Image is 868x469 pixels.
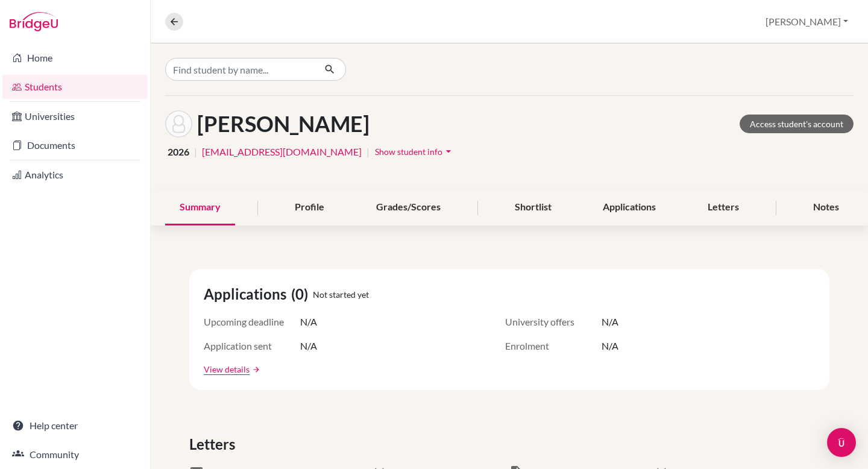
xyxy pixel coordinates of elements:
div: Applications [588,190,670,225]
input: Find student by name... [165,58,315,81]
div: Grades/Scores [362,190,455,225]
span: N/A [602,339,618,353]
span: Show student info [375,146,442,157]
img: Willow Miles's avatar [165,110,192,137]
span: N/A [602,315,618,329]
a: arrow_forward [250,365,260,374]
img: Bridge-U [10,12,58,31]
span: Application sent [204,339,300,353]
a: Community [2,442,148,467]
span: | [366,145,370,159]
a: [EMAIL_ADDRESS][DOMAIN_NAME] [202,145,362,159]
span: 2026 [168,145,189,159]
div: Letters [693,190,753,225]
div: Open Intercom Messenger [827,428,856,457]
div: Profile [280,190,339,225]
span: Applications [204,283,291,305]
span: (0) [291,283,313,305]
div: Notes [799,190,854,225]
button: [PERSON_NAME] [760,10,854,33]
a: Universities [2,104,148,128]
a: Access student's account [740,115,854,133]
span: Not started yet [313,288,369,301]
a: Analytics [2,163,148,187]
span: University offers [505,315,602,329]
a: Home [2,46,148,70]
div: Shortlist [500,190,566,225]
button: Show student infoarrow_drop_down [374,142,455,161]
span: N/A [300,339,317,353]
span: N/A [300,315,317,329]
a: Students [2,75,148,99]
span: Upcoming deadline [204,315,300,329]
a: Documents [2,133,148,157]
i: arrow_drop_down [442,145,454,157]
span: Enrolment [505,339,602,353]
div: Summary [165,190,235,225]
a: Help center [2,414,148,438]
span: | [194,145,197,159]
span: Letters [189,433,240,455]
a: View details [204,363,250,376]
h1: [PERSON_NAME] [197,111,370,137]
